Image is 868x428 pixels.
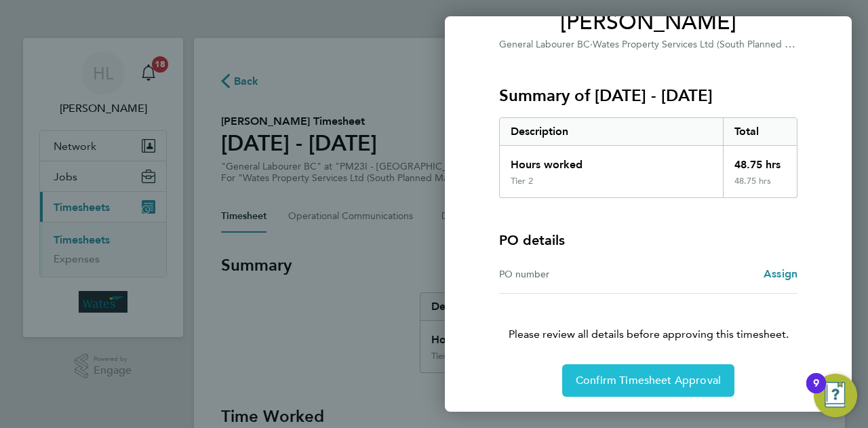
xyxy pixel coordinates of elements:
div: 48.75 hrs [723,146,797,176]
span: [PERSON_NAME] [499,9,797,36]
span: Assign [764,267,797,280]
span: Wates Property Services Ltd (South Planned Maintenance) [593,37,843,50]
div: PO number [499,266,648,282]
p: Please review all details before approving this timesheet. [483,294,814,343]
div: Total [723,118,797,145]
button: Open Resource Center, 9 new notifications [814,374,857,417]
div: 48.75 hrs [723,176,797,197]
h3: Summary of [DATE] - [DATE] [499,85,797,106]
div: 9 [813,383,819,401]
div: Summary of 27 Sep - 03 Oct 2025 [499,117,797,198]
span: Confirm Timesheet Approval [576,374,721,387]
span: · [590,39,593,50]
a: Assign [764,266,797,282]
div: Description [500,118,723,145]
div: Hours worked [500,146,723,176]
div: Tier 2 [511,176,533,187]
button: Confirm Timesheet Approval [562,364,734,397]
span: General Labourer BC [499,39,590,50]
h4: PO details [499,231,565,250]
